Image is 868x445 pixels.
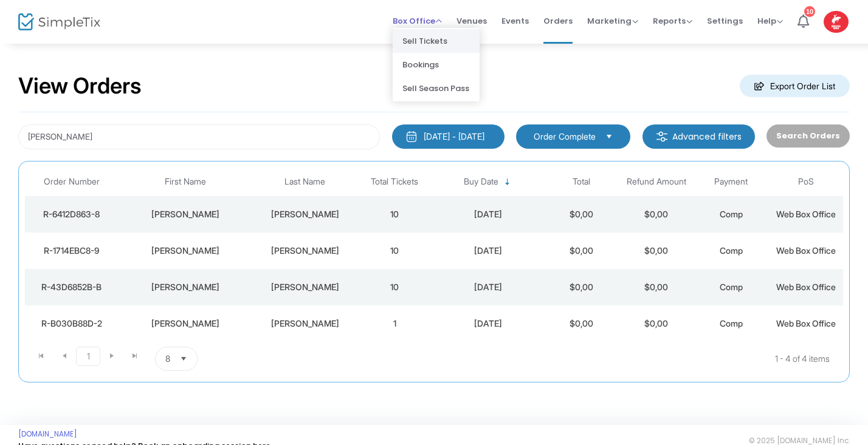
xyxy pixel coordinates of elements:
[714,177,748,187] span: Payment
[393,76,480,100] li: Sell Season Pass
[619,305,694,342] td: $0,00
[393,15,442,27] span: Box Office
[544,168,619,196] th: Total
[544,305,619,342] td: $0,00
[456,5,487,36] span: Venues
[25,168,843,342] div: Data table
[464,177,498,187] span: Buy Date
[619,233,694,269] td: $0,00
[357,196,432,233] td: 10
[284,177,325,187] span: Last Name
[392,124,505,149] button: [DATE] - [DATE]
[357,269,432,305] td: 10
[393,29,480,53] li: Sell Tickets
[76,347,100,366] span: Page 1
[544,269,619,305] td: $0,00
[165,353,170,365] span: 8
[619,269,694,305] td: $0,00
[543,5,573,36] span: Orders
[165,177,206,187] span: First Name
[642,124,755,149] m-button: Advanced filters
[405,131,418,143] img: monthly
[544,233,619,269] td: $0,00
[653,15,692,27] span: Reports
[256,208,354,220] div: Guay
[28,318,115,330] div: R-B030B88D-2
[435,208,541,220] div: 2025-07-15
[424,131,484,143] div: [DATE] - [DATE]
[28,281,115,293] div: R-43D6852B-B
[587,15,638,27] span: Marketing
[501,5,529,36] span: Events
[435,318,541,330] div: 2025-07-15
[122,318,250,330] div: Caron
[798,177,814,187] span: PoS
[28,208,115,220] div: R-6412D863-8
[28,245,115,257] div: R-1714EBC8-9
[256,281,354,293] div: Guay
[720,318,743,328] span: Comp
[601,130,618,143] button: Select
[122,245,250,257] div: Caron
[357,305,432,342] td: 1
[175,347,192,370] button: Select
[757,15,783,27] span: Help
[256,318,354,330] div: Guay
[720,209,743,219] span: Comp
[804,6,815,17] div: 10
[357,233,432,269] td: 10
[707,5,743,36] span: Settings
[503,177,512,187] span: Sortable
[357,168,432,196] th: Total Tickets
[776,209,836,219] span: Web Box Office
[656,131,668,143] img: filter
[18,124,380,149] input: Search by name, email, phone, order number, ip address, or last 4 digits of card
[18,429,77,439] a: [DOMAIN_NAME]
[122,281,250,293] div: Caron
[44,177,100,187] span: Order Number
[619,196,694,233] td: $0,00
[720,245,743,256] span: Comp
[619,168,694,196] th: Refund Amount
[393,53,480,76] li: Bookings
[776,318,836,328] span: Web Box Office
[319,347,830,371] kendo-pager-info: 1 - 4 of 4 items
[776,245,836,256] span: Web Box Office
[435,245,541,257] div: 2025-07-15
[435,281,541,293] div: 2025-07-15
[256,245,354,257] div: Guay
[776,282,836,292] span: Web Box Office
[534,131,596,143] span: Order Complete
[544,196,619,233] td: $0,00
[720,282,743,292] span: Comp
[122,208,250,220] div: Caron
[18,73,142,100] h2: View Orders
[740,75,850,97] m-button: Export Order List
